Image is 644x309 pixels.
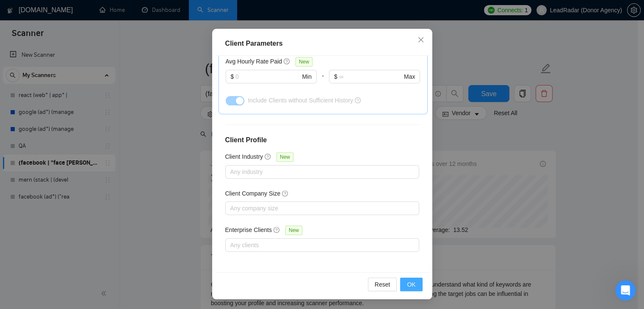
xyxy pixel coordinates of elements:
[70,252,100,258] span: Messages
[248,97,353,104] span: Include Clients without Sufficient History
[225,225,272,235] h5: Enterprise Clients
[56,231,113,265] button: Messages
[225,39,419,49] div: Client Parameters
[123,14,140,30] img: Profile image for Nazar
[417,36,424,43] span: close
[225,152,263,161] h5: Client Industry
[8,128,161,152] div: Ask a question
[17,208,142,226] div: 🔠 GigRadar Search Syntax: Query Operators for Optimized Job Searches
[91,14,108,30] img: Profile image for Dima
[404,72,415,81] span: Max
[225,189,281,198] h5: Client Company Size
[12,180,157,204] div: ✅ How To: Connect your agency to [DOMAIN_NAME]
[113,231,169,265] button: Help
[284,58,290,65] span: question-circle
[302,72,312,81] span: Min
[107,14,124,30] img: Profile image for Viktor
[17,60,152,103] p: Hi [PERSON_NAME][EMAIL_ADDRESS][DOMAIN_NAME] 👋
[17,164,69,173] span: Search for help
[296,57,312,66] span: New
[339,72,402,81] input: ∞
[231,72,234,81] span: $
[282,190,289,197] span: question-circle
[12,204,157,229] div: 🔠 GigRadar Search Syntax: Query Operators for Optimized Job Searches
[225,135,419,145] h4: Client Profile
[17,103,152,118] p: How can we help?
[19,252,38,258] span: Home
[17,183,142,201] div: ✅ How To: Connect your agency to [DOMAIN_NAME]
[134,252,148,258] span: Help
[400,278,422,291] button: OK
[375,280,390,289] span: Reset
[265,153,271,160] span: question-circle
[334,72,337,81] span: $
[235,72,300,81] input: 0
[276,152,293,162] span: New
[317,70,329,94] div: -
[355,97,361,103] span: question-circle
[407,280,415,289] span: OK
[146,14,161,29] div: Close
[615,280,636,301] iframe: Intercom live chat
[274,226,280,233] span: question-circle
[368,278,397,291] button: Reset
[17,16,30,30] img: logo
[226,57,282,66] h5: Avg Hourly Rate Paid
[17,135,142,144] div: Ask a question
[12,160,157,177] button: Search for help
[285,226,302,235] span: New
[409,29,432,52] button: Close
